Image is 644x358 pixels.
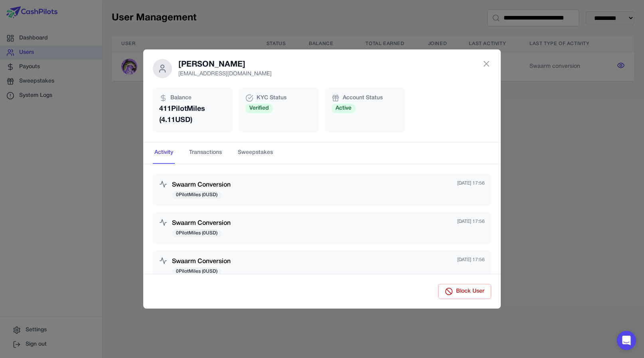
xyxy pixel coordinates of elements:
button: Transactions [188,142,223,164]
span: KYC Status [257,94,286,102]
button: Activity [153,142,175,164]
span: 0 PilotMiles ( 0 USD) [172,229,221,237]
p: 411 PilotMiles ( 4.11 USD) [159,104,226,126]
h2: [PERSON_NAME] [178,59,272,70]
span: Active [332,104,356,113]
p: [EMAIL_ADDRESS][DOMAIN_NAME] [178,70,272,78]
span: Account Status [343,94,383,102]
button: Block User [438,284,491,299]
p: [DATE] 17:56 [457,218,485,225]
span: Verified [245,104,273,113]
span: Balance [170,94,192,102]
div: Open Intercom Messenger [617,331,636,350]
button: Sweepstakes [236,142,275,164]
nav: Tabs [143,142,501,164]
h3: Swaarm Conversion [172,218,231,228]
h3: Swaarm Conversion [172,257,231,266]
span: 0 PilotMiles ( 0 USD) [172,191,221,199]
p: [DATE] 17:56 [457,257,485,263]
h3: Swaarm Conversion [172,180,231,190]
span: 0 PilotMiles ( 0 USD) [172,268,221,275]
p: [DATE] 17:56 [457,180,485,187]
